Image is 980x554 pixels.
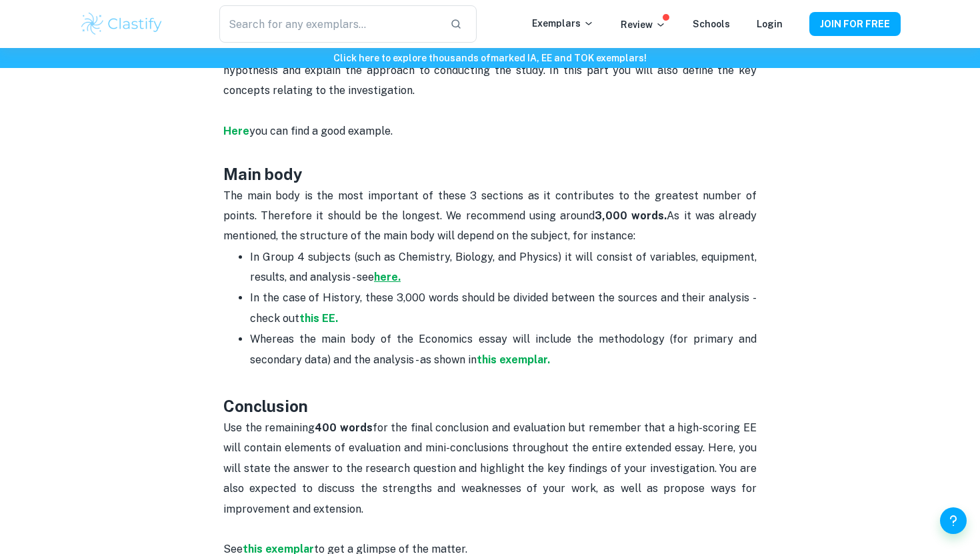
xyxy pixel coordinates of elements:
[809,12,901,36] button: JOIN FOR FREE
[223,186,757,247] p: The main body is the most important of these 3 sections as it contributes to the greatest number ...
[940,507,967,534] button: Help and Feedback
[299,312,338,325] a: this EE.
[693,19,730,29] a: Schools
[250,247,757,288] p: In Group 4 subjects (such as Chemistry, Biology, and Physics) it will consist of variables, equip...
[223,370,757,418] h3: Conclusion
[595,209,667,222] strong: 3,000 words.
[250,288,757,329] p: In the case of History, these 3,000 words should be divided between the sources and their analysi...
[250,329,757,370] p: Whereas the main body of the Economics essay will include the methodology (for primary and second...
[223,20,757,162] p: The introduction with background information should take up to around This should be sufficient t...
[532,16,594,31] p: Exemplars
[621,17,666,32] p: Review
[219,5,439,43] input: Search for any exemplars...
[374,271,401,283] a: here.
[477,353,550,366] a: this exemplar.
[3,51,977,65] h6: Click here to explore thousands of marked IA, EE and TOK exemplars !
[223,125,249,137] a: Here
[315,421,373,434] strong: 400 words
[79,11,164,37] img: Clastify logo
[223,162,757,186] h3: Main body
[757,19,783,29] a: Login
